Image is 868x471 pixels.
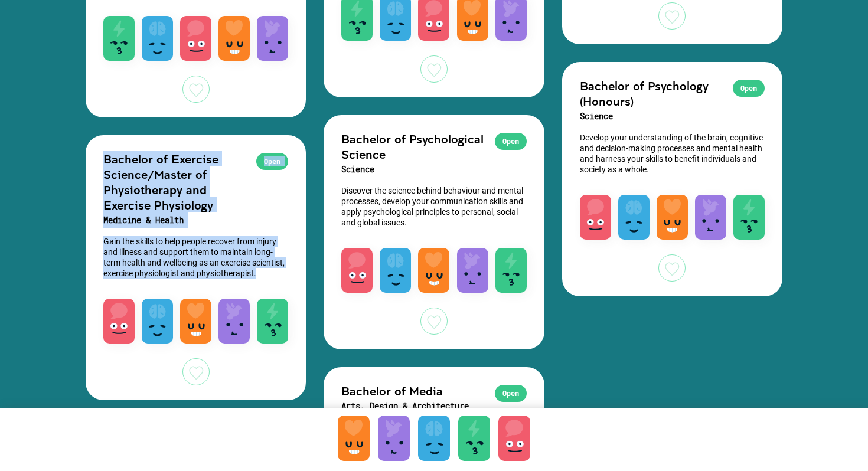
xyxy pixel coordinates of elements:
[562,62,782,296] a: OpenBachelor of Psychology (Honours)ScienceDevelop your understanding of the brain, cognitive and...
[103,212,288,228] h3: Medicine & Health
[341,185,526,228] p: Discover the science behind behaviour and mental processes, develop your communication skills and...
[580,132,765,175] p: Develop your understanding of the brain, cognitive and decision-making processes and mental healt...
[341,162,526,177] h3: Science
[580,109,765,124] h3: Science
[341,383,526,398] h2: Bachelor of Media
[103,151,288,212] h2: Bachelor of Exercise Science/Master of Physiotherapy and Exercise Physiology
[103,236,288,279] p: Gain the skills to help people recover from injury and illness and support them to maintain long-...
[341,398,526,414] h3: Arts, Design & Architecture
[495,133,527,150] div: Open
[256,153,288,170] div: Open
[495,385,527,402] div: Open
[86,135,306,400] a: OpenBachelor of Exercise Science/Master of Physiotherapy and Exercise PhysiologyMedicine & Health...
[341,131,526,162] h2: Bachelor of Psychological Science
[733,80,765,97] div: Open
[324,115,544,349] a: OpenBachelor of Psychological ScienceScienceDiscover the science behind behaviour and mental proc...
[580,78,765,109] h2: Bachelor of Psychology (Honours)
